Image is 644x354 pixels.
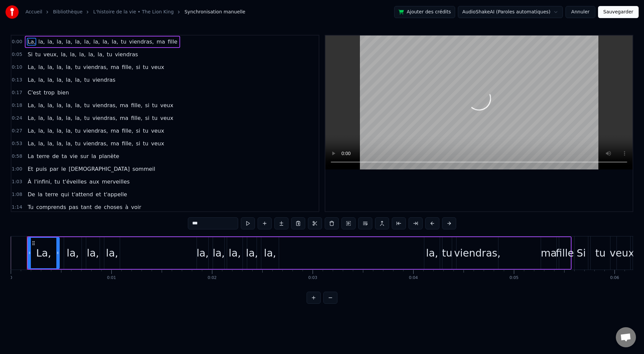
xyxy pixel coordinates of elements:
[160,101,174,109] span: veux
[74,63,81,71] span: tu
[65,38,73,46] span: la,
[103,191,127,198] span: t'appelle
[142,140,149,147] span: tu
[12,191,22,198] span: 1:08
[27,76,36,84] span: La,
[145,114,150,122] span: si
[12,115,22,122] span: 0:24
[12,89,22,96] span: 0:17
[98,152,120,160] span: planète
[541,245,557,261] div: ma
[95,191,102,198] span: et
[394,6,455,18] button: Ajouter des crédits
[83,127,109,135] span: viendras,
[45,191,59,198] span: terre
[577,245,586,261] div: Si
[80,152,90,160] span: sur
[89,178,100,186] span: aux
[119,114,129,122] span: ma
[121,63,134,71] span: fille,
[88,51,96,58] span: la,
[27,203,34,211] span: Tu
[74,140,81,147] span: tu
[92,114,118,122] span: viendras,
[56,101,64,109] span: la,
[556,245,574,261] div: fille
[84,76,90,84] span: tu
[53,9,83,15] a: Bibliothèque
[121,127,134,135] span: fille,
[121,140,134,147] span: fille,
[12,77,22,83] span: 0:13
[12,128,22,134] span: 0:27
[197,245,209,261] div: la,
[27,191,36,198] span: De
[83,140,109,147] span: viendras,
[12,179,22,185] span: 1:03
[56,127,64,135] span: la,
[27,38,36,46] span: La,
[106,245,118,261] div: la,
[61,152,68,160] span: ta
[68,165,130,173] span: [DEMOGRAPHIC_DATA]
[135,140,141,147] span: si
[27,51,33,58] span: Si
[101,178,130,186] span: merveilles
[74,127,81,135] span: tu
[36,245,51,261] div: La,
[84,38,91,46] span: la,
[92,76,116,84] span: viendras
[130,101,143,109] span: fille,
[38,114,45,122] span: la,
[47,63,55,71] span: la,
[110,63,120,71] span: ma
[151,114,158,122] span: tu
[84,101,90,109] span: tu
[60,165,66,173] span: le
[142,63,149,71] span: tu
[119,101,129,109] span: ma
[54,178,61,186] span: tu
[91,152,97,160] span: la
[57,89,70,96] span: bien
[12,204,22,211] span: 1:14
[38,38,45,46] span: la,
[60,191,70,198] span: qui
[97,51,105,58] span: la,
[27,178,32,186] span: À
[56,76,64,84] span: la,
[47,127,55,135] span: la,
[150,140,165,147] span: veux
[56,38,64,46] span: la,
[74,76,82,84] span: la,
[69,152,78,160] span: vie
[38,101,45,109] span: la,
[106,51,113,58] span: tu
[38,76,45,84] span: la,
[114,51,139,58] span: viendras
[12,51,22,58] span: 0:05
[27,140,36,147] span: La,
[442,245,452,261] div: tu
[65,127,73,135] span: la,
[25,9,42,15] a: Accueil
[110,127,120,135] span: ma
[78,51,86,58] span: la,
[135,63,141,71] span: si
[84,114,90,122] span: tu
[87,245,99,261] div: la,
[150,127,165,135] span: veux
[184,9,246,15] span: Synchronisation manuelle
[47,76,55,84] span: la,
[56,114,64,122] span: la,
[454,245,501,261] div: viendras,
[36,152,50,160] span: terre
[130,203,142,211] span: voir
[25,9,245,15] nav: breadcrumb
[38,127,45,135] span: la,
[12,140,22,147] span: 0:53
[5,5,19,19] img: youka
[69,51,77,58] span: la,
[65,114,73,122] span: la,
[107,275,116,281] div: 0:01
